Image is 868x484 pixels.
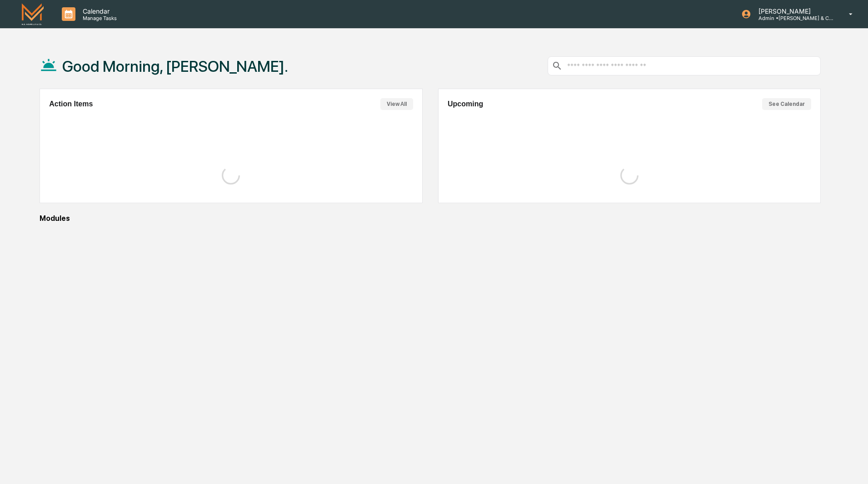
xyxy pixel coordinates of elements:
p: Calendar [75,7,121,15]
button: View All [380,98,413,110]
img: logo [22,3,44,25]
h1: Good Morning, [PERSON_NAME]. [62,57,288,75]
p: Admin • [PERSON_NAME] & Co. - BD [751,15,836,21]
h2: Upcoming [448,100,483,108]
div: Modules [40,214,821,223]
p: Manage Tasks [75,15,121,21]
h2: Action Items [49,100,93,108]
p: [PERSON_NAME] [751,7,836,15]
button: See Calendar [762,98,811,110]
